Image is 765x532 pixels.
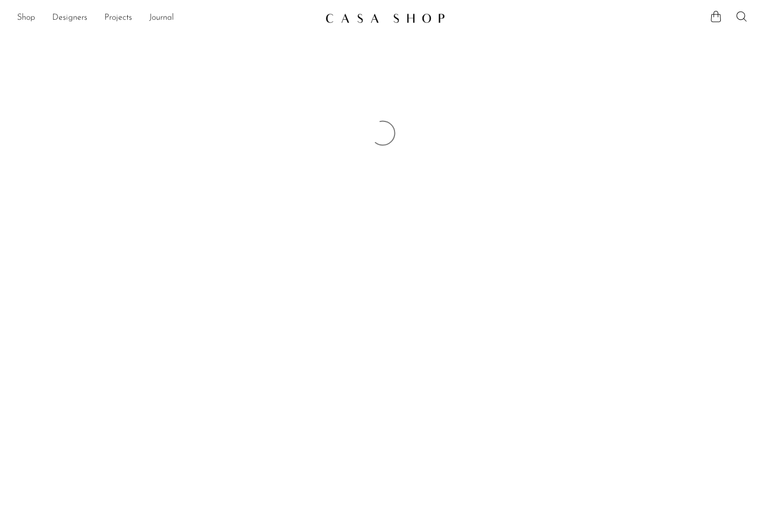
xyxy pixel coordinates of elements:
[149,11,174,25] a: Journal
[17,9,317,27] nav: Desktop navigation
[104,11,132,25] a: Projects
[17,9,317,27] ul: NEW HEADER MENU
[17,11,35,25] a: Shop
[52,11,87,25] a: Designers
